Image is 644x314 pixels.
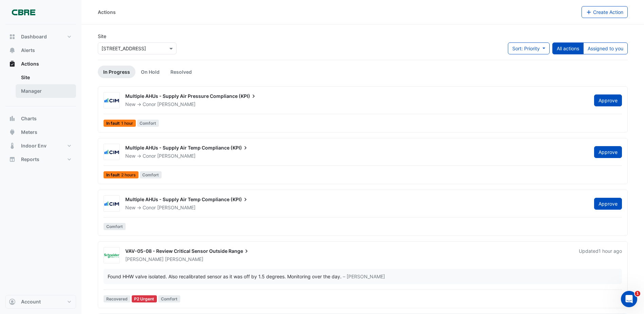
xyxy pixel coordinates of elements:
[143,205,156,210] span: Conor
[21,129,37,136] span: Meters
[98,66,135,78] a: In Progress
[9,142,16,149] app-icon: Indoor Env
[594,146,622,158] button: Approve
[9,129,16,136] app-icon: Meters
[594,94,622,106] button: Approve
[5,295,76,309] button: Account
[594,198,622,210] button: Approve
[98,8,116,16] div: Actions
[228,248,250,255] span: Range
[121,173,136,177] span: 2 hours
[5,139,76,153] button: Indoor Env
[582,6,628,18] button: Create Action
[108,273,342,280] div: Found HHW valve isolated. Also recalibrated sensor as it was off by 1.5 degrees. Monitoring over ...
[104,171,139,178] span: In fault
[21,47,35,54] span: Alerts
[137,153,141,159] span: ->
[599,149,618,155] span: Approve
[143,101,156,107] span: Conor
[104,97,119,104] img: CIM
[512,46,540,51] span: Sort: Priority
[157,204,196,211] span: [PERSON_NAME]
[583,42,628,54] button: Assigned to you
[5,125,76,139] button: Meters
[165,256,203,263] span: [PERSON_NAME]
[125,101,135,107] span: New
[579,248,622,263] div: Updated
[104,295,130,302] span: Recovered
[125,153,135,159] span: New
[104,149,119,156] img: CIM
[104,223,126,230] span: Comfort
[508,42,550,54] button: Sort: Priority
[165,66,197,78] a: Resolved
[635,291,640,296] span: 1
[231,196,249,203] span: (KPI)
[125,256,164,262] span: [PERSON_NAME]
[5,57,76,71] button: Actions
[16,71,76,84] a: Site
[5,153,76,166] button: Reports
[135,66,165,78] a: On Hold
[125,248,227,254] span: VAV-05-08 - Review Critical Sensor Outside
[125,93,238,99] span: Multiple AHUs - Supply Air Pressure Compliance
[157,153,196,159] span: [PERSON_NAME]
[21,33,47,40] span: Dashboard
[132,295,157,302] div: P2 Urgent
[104,120,136,127] span: In fault
[9,60,16,67] app-icon: Actions
[21,115,37,122] span: Charts
[21,60,39,67] span: Actions
[98,33,106,40] label: Site
[599,98,618,103] span: Approve
[125,145,229,151] span: Multiple AHUs - Supply Air Temp Compliance
[8,5,39,19] img: Company Logo
[9,115,16,122] app-icon: Charts
[5,30,76,43] button: Dashboard
[21,156,39,163] span: Reports
[21,298,41,305] span: Account
[104,200,119,207] img: CIM
[9,47,16,54] app-icon: Alerts
[343,273,385,280] span: – [PERSON_NAME]
[137,120,159,127] span: Comfort
[239,93,257,100] span: (KPI)
[552,42,584,54] button: All actions
[143,153,156,159] span: Conor
[9,156,16,163] app-icon: Reports
[621,291,637,307] iframe: Intercom live chat
[599,201,618,207] span: Approve
[158,295,180,302] span: Comfort
[125,196,229,202] span: Multiple AHUs - Supply Air Temp Compliance
[125,205,135,210] span: New
[137,101,141,107] span: ->
[593,9,623,15] span: Create Action
[5,43,76,57] button: Alerts
[9,33,16,40] app-icon: Dashboard
[231,144,249,151] span: (KPI)
[5,112,76,125] button: Charts
[104,252,119,259] img: Schneider Electric
[21,142,47,149] span: Indoor Env
[16,84,76,98] a: Manager
[599,248,622,254] span: Wed 15-Oct-2025 11:11 AEDT
[137,205,141,210] span: ->
[140,171,162,178] span: Comfort
[121,121,133,125] span: 1 hour
[157,101,196,108] span: [PERSON_NAME]
[5,71,76,101] div: Actions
